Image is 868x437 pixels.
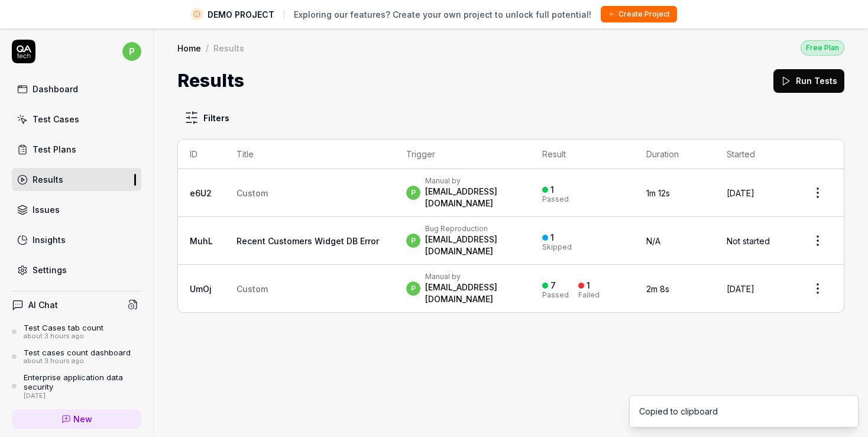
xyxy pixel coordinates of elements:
div: Test Cases [33,113,79,125]
th: Started [715,140,792,169]
a: Settings [12,258,141,281]
div: Insights [33,234,66,246]
span: Exploring our features? Create your own project to unlock full potential! [294,8,591,21]
button: Create Project [601,6,677,22]
span: New [73,413,92,425]
time: [DATE] [727,188,754,198]
button: p [122,40,141,63]
div: Enterprise application data security [24,373,141,392]
time: 2m 8s [646,284,669,294]
h4: AI Chat [28,299,58,311]
time: 1m 12s [646,188,670,198]
div: Free Plan [801,40,844,56]
span: Custom [237,284,268,294]
a: Test Plans [12,138,141,161]
div: [EMAIL_ADDRESS][DOMAIN_NAME] [425,186,519,209]
h1: Results [177,67,244,94]
div: 7 [550,280,556,291]
span: p [406,186,420,200]
div: Settings [33,264,67,276]
a: Test Cases [12,108,141,131]
a: Issues [12,198,141,221]
span: p [406,234,420,248]
div: Passed [542,196,569,203]
div: [DATE] [24,392,141,400]
span: p [406,281,420,296]
th: Title [225,140,394,169]
span: Custom [237,188,268,198]
td: Not started [715,217,792,265]
div: Test Cases tab count [24,323,103,332]
div: about 3 hours ago [24,332,103,341]
a: UmOj [190,284,212,294]
a: Insights [12,228,141,251]
a: Test Cases tab countabout 3 hours ago [12,323,141,341]
div: Passed [542,292,569,299]
div: 1 [550,184,554,195]
button: Run Tests [773,69,844,93]
div: Copied to clipboard [639,405,718,417]
button: Free Plan [801,40,844,56]
div: [EMAIL_ADDRESS][DOMAIN_NAME] [425,281,519,305]
a: Enterprise application data security[DATE] [12,373,141,400]
div: 1 [550,232,554,243]
div: Results [213,42,244,54]
a: Test cases count dashboardabout 3 hours ago [12,348,141,365]
div: Bug Reproduction [425,224,519,234]
a: New [12,409,141,429]
div: Dashboard [33,83,78,95]
div: Manual by [425,176,519,186]
span: Recent Customers Widget DB Error [237,236,379,246]
span: DEMO PROJECT [208,8,274,21]
div: Manual by [425,272,519,281]
a: Results [12,168,141,191]
div: [EMAIL_ADDRESS][DOMAIN_NAME] [425,234,519,257]
a: MuhL [190,236,213,246]
div: Test cases count dashboard [24,348,131,357]
div: / [206,42,209,54]
div: Test Plans [33,143,76,156]
span: N/A [646,236,660,246]
button: Filters [177,106,237,130]
time: [DATE] [727,284,754,294]
th: Duration [634,140,715,169]
div: about 3 hours ago [24,357,131,365]
th: ID [178,140,225,169]
th: Trigger [394,140,530,169]
a: e6U2 [190,188,212,198]
a: Dashboard [12,77,141,101]
span: p [122,42,141,61]
div: Skipped [542,244,572,251]
div: Results [33,173,63,186]
div: Issues [33,203,60,216]
div: Failed [578,292,600,299]
div: 1 [587,280,590,291]
a: Home [177,42,201,54]
th: Result [530,140,634,169]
